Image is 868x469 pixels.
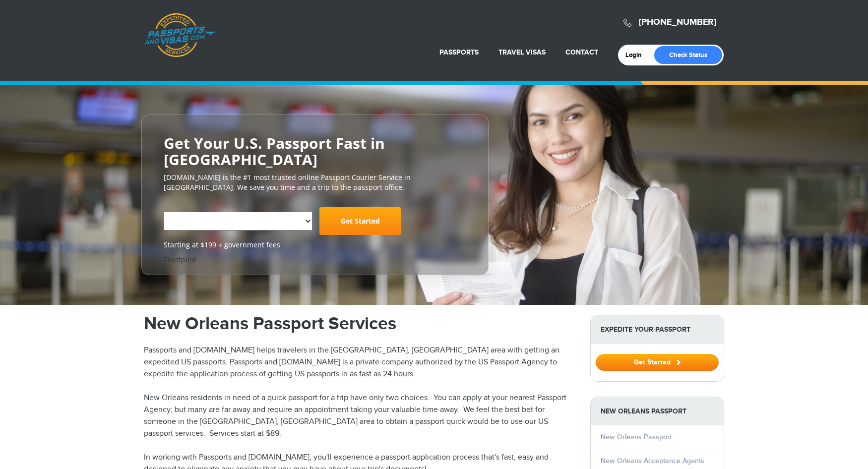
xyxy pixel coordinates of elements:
a: Check Status [654,46,722,64]
a: Get Started [596,358,719,366]
strong: New Orleans Passport [591,397,724,425]
a: New Orleans Acceptance Agents [601,457,704,465]
a: New Orleans Passport [601,433,672,441]
a: Passports & [DOMAIN_NAME] [144,13,215,58]
a: Travel Visas [498,48,546,57]
p: New Orleans residents in need of a quick passport for a trip have only two choices. You can apply... [144,392,575,440]
a: [PHONE_NUMBER] [639,17,716,28]
a: Contact [565,48,598,57]
strong: Expedite Your Passport [591,315,724,344]
span: Starting at $199 + government fees [164,240,466,250]
a: Passports [439,48,479,57]
p: [DOMAIN_NAME] is the #1 most trusted online Passport Courier Service in [GEOGRAPHIC_DATA]. We sav... [164,173,466,192]
button: Get Started [596,354,719,371]
a: Trustpilot [164,255,196,264]
a: Get Started [319,207,401,235]
h2: Get Your U.S. Passport Fast in [GEOGRAPHIC_DATA] [164,135,466,168]
h1: New Orleans Passport Services [144,315,575,333]
p: Passports and [DOMAIN_NAME] helps travelers in the [GEOGRAPHIC_DATA], [GEOGRAPHIC_DATA] area with... [144,345,575,380]
a: Login [625,51,649,59]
